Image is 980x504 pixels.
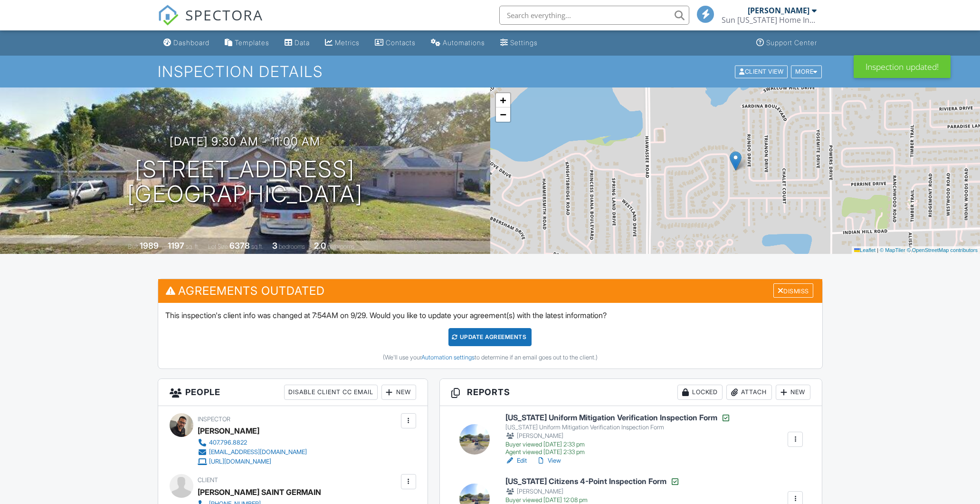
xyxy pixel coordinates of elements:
div: Settings [510,39,538,47]
div: New [776,385,810,400]
a: [URL][DOMAIN_NAME] [198,457,307,466]
div: (We'll use your to determine if an email goes out to the client.) [165,354,815,361]
a: Contacts [371,34,419,52]
h6: [US_STATE] Uniform Mitigation Verification Inspection Form [505,413,731,423]
div: Metrics [335,39,360,47]
div: New [381,385,416,400]
a: Edit [505,456,527,465]
div: Support Center [766,39,817,47]
div: [PERSON_NAME] [748,6,809,15]
img: The Best Home Inspection Software - Spectora [158,5,179,26]
div: Agent viewed [DATE] 2:33 pm [505,448,731,456]
div: Buyer viewed [DATE] 2:33 pm [505,441,731,448]
span: sq.ft. [251,243,263,250]
span: + [500,94,506,106]
a: SPECTORA [158,13,263,33]
h3: People [158,379,428,406]
h1: Inspection Details [158,63,823,80]
a: Data [281,34,314,52]
a: © MapTiler [880,247,905,253]
span: Built [128,243,138,250]
div: [PERSON_NAME] [505,431,731,441]
a: [EMAIL_ADDRESS][DOMAIN_NAME] [198,447,307,457]
div: Client View [735,65,788,78]
h3: Reports [440,379,822,406]
div: [EMAIL_ADDRESS][DOMAIN_NAME] [209,448,307,456]
span: Inspector [198,416,230,423]
h6: [US_STATE] Citizens 4-Point Inspection Form [505,477,680,486]
div: 1197 [168,241,184,251]
div: 407.796.8822 [209,439,247,446]
div: Inspection updated! [854,55,951,78]
span: | [877,247,878,253]
div: [URL][DOMAIN_NAME] [209,458,271,465]
h3: Agreements Outdated [158,279,822,302]
a: Settings [496,34,542,52]
div: Buyer viewed [DATE] 12:08 pm [505,496,680,504]
span: bedrooms [279,243,305,250]
span: sq. ft. [186,243,199,250]
div: Contacts [386,39,416,47]
a: Zoom out [496,107,510,122]
div: [PERSON_NAME] [198,424,259,438]
a: Zoom in [496,93,510,107]
div: 6378 [229,241,250,251]
div: Dashboard [173,39,209,47]
div: Data [295,39,310,47]
a: View [536,456,561,465]
a: Leaflet [854,247,875,253]
a: Templates [221,34,273,52]
span: Client [198,476,218,484]
div: Automations [443,39,485,47]
div: More [791,65,822,78]
div: 1989 [140,241,159,251]
span: Lot Size [208,243,228,250]
a: 407.796.8822 [198,438,307,447]
a: Automation settings [421,354,475,361]
div: [PERSON_NAME] [505,487,680,496]
a: Automations (Basic) [427,34,489,52]
div: [PERSON_NAME] SAINT GERMAIN [198,485,321,499]
a: [US_STATE] Uniform Mitigation Verification Inspection Form [US_STATE] Uniform Mitigation Verifica... [505,413,731,456]
div: This inspection's client info was changed at 7:54AM on 9/29. Would you like to update your agreem... [158,303,822,368]
input: Search everything... [499,6,689,25]
div: Locked [677,385,723,400]
img: Marker [730,151,742,171]
h1: [STREET_ADDRESS] [GEOGRAPHIC_DATA] [127,157,363,207]
div: Dismiss [773,283,813,298]
span: SPECTORA [185,5,263,25]
div: Attach [726,385,772,400]
a: Support Center [752,34,821,52]
a: © OpenStreetMap contributors [907,247,978,253]
div: Sun Florida Home Inspections, Inc. [722,15,817,25]
a: Dashboard [160,34,213,52]
div: [US_STATE] Uniform Mitigation Verification Inspection Form [505,424,731,431]
div: 3 [272,241,277,251]
span: − [500,108,506,120]
div: 2.0 [314,241,326,251]
div: Disable Client CC Email [284,385,378,400]
span: bathrooms [327,243,354,250]
div: Templates [235,39,269,47]
a: Client View [734,68,790,75]
h3: [DATE] 9:30 am - 11:00 am [170,135,320,148]
a: Metrics [321,34,363,52]
div: Update Agreements [448,328,532,346]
